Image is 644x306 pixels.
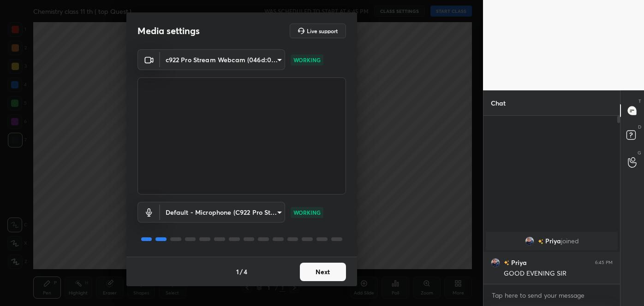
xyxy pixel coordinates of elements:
h6: Priya [509,258,527,267]
span: Priya [545,237,561,245]
img: 48a75f05fd0b4cc8b0a0ba278c00042d.jpg [491,258,500,267]
img: no-rating-badge.077c3623.svg [504,260,509,265]
span: joined [561,237,579,245]
img: 48a75f05fd0b4cc8b0a0ba278c00042d.jpg [525,236,534,246]
div: GOOD EVENING SIR [504,269,613,278]
h4: 1 [236,267,239,277]
div: c922 Pro Stream Webcam (046d:085c) [160,202,285,223]
p: WORKING [293,56,321,64]
h4: 4 [244,267,247,277]
div: 6:45 PM [595,260,613,265]
p: T [638,98,641,105]
p: Chat [483,91,513,115]
p: G [638,149,641,156]
p: WORKING [293,208,321,217]
h2: Media settings [137,25,200,37]
p: D [638,124,641,130]
img: no-rating-badge.077c3623.svg [538,239,543,244]
h5: Live support [307,28,338,34]
h4: / [240,267,243,277]
button: Next [300,263,346,281]
div: grid [483,230,620,284]
div: c922 Pro Stream Webcam (046d:085c) [160,49,285,70]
